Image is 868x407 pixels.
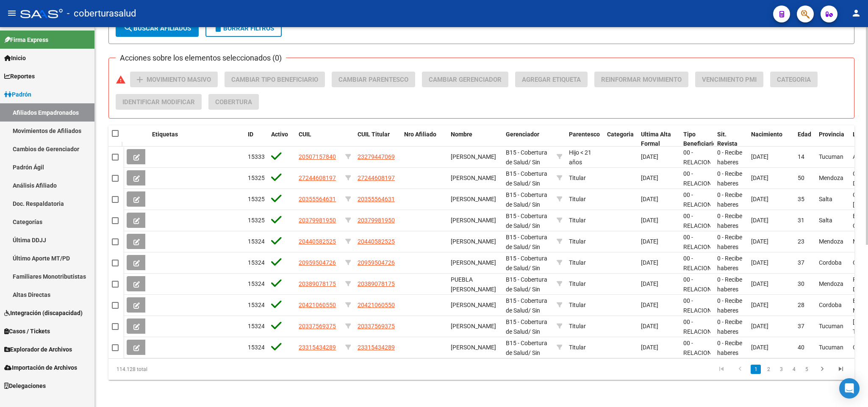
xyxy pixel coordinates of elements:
span: Categoria [777,76,811,83]
div: Open Intercom Messenger [839,378,860,399]
span: Edad [798,131,811,138]
span: 00 - RELACION DE DEPENDENCIA [683,255,723,291]
mat-icon: person [851,8,861,18]
span: 23279447069 [358,153,395,160]
datatable-header-cell: Gerenciador [502,125,553,153]
span: Borrar Filtros [213,25,274,32]
span: 37 [798,259,804,266]
div: [DATE] [641,152,677,162]
span: [PERSON_NAME] [451,302,496,308]
span: 00 - RELACION DE DEPENDENCIA [683,340,723,375]
span: Mendoza [819,174,843,181]
span: 20337569375 [358,323,395,329]
span: B15 - Cobertura de Salud [506,213,547,229]
span: Casos / Tickets [4,327,50,336]
datatable-header-cell: Ultima Alta Formal [638,125,680,153]
span: Nacimiento [751,131,782,138]
span: 153247 [248,280,268,287]
button: Reinformar Movimiento [594,72,688,87]
a: go to first page [713,365,729,374]
span: 0 - Recibe haberes regularmente [717,170,752,197]
span: [PERSON_NAME] [451,174,496,181]
span: 0 - Recibe haberes regularmente [717,297,752,324]
datatable-header-cell: Categoria [604,125,638,153]
span: B15 - Cobertura de Salud [506,297,547,314]
span: CUIL [299,131,311,138]
a: go to previous page [732,365,748,374]
span: 0 - Recibe haberes regularmente [717,234,752,260]
span: B15 - Cobertura de Salud [506,340,547,356]
span: Ultima Alta Formal [641,131,671,147]
span: ID [248,131,253,138]
span: Padrón [4,90,31,99]
span: 23315434289 [358,344,395,351]
button: Borrar Filtros [205,20,282,37]
span: Titular [569,196,586,202]
span: Titular [569,238,586,245]
span: 0 - Recibe haberes regularmente [717,149,752,175]
li: page 1 [749,362,762,377]
span: Categoria [607,131,634,138]
li: page 2 [762,362,775,377]
span: 20959504726 [299,259,336,266]
button: Movimiento Masivo [130,72,218,87]
span: Tucuman [819,344,843,351]
span: B15 - Cobertura de Salud [506,234,547,250]
span: 40 [798,344,804,351]
div: 114.128 total [108,359,256,380]
span: [DATE] [751,344,768,351]
span: 0 - Recibe haberes regularmente [717,318,752,345]
li: page 4 [788,362,800,377]
span: 00 - RELACION DE DEPENDENCIA [683,297,723,333]
span: Cordoba [819,259,842,266]
span: 153244 [248,344,268,351]
div: [DATE] [641,279,677,289]
span: 00 - RELACION DE DEPENDENCIA [683,170,723,206]
span: 23 [798,238,804,245]
button: Categoria [770,72,818,87]
datatable-header-cell: Parentesco [566,125,604,153]
span: 20507157840 [299,153,336,160]
datatable-header-cell: Tipo Beneficiario [680,125,714,153]
span: Vencimiento PMI [702,76,757,83]
span: Activo [271,131,288,138]
span: 00 - RELACION DE DEPENDENCIA [683,318,723,354]
a: go to last page [833,365,849,374]
span: Parentesco [569,131,600,138]
span: [PERSON_NAME] [451,153,496,160]
span: B15 - Cobertura de Salud [506,276,547,293]
span: 00 - RELACION DE DEPENDENCIA [683,149,723,185]
span: Provincia [819,131,844,138]
span: 20389078175 [358,280,395,287]
datatable-header-cell: Sit. Revista [714,125,748,153]
span: 0 - Recibe haberes regularmente [717,276,752,302]
span: Cobertura [215,98,252,106]
datatable-header-cell: Nombre [447,125,502,153]
span: Mendoza [819,280,843,287]
span: 153251 [248,196,268,202]
span: [DATE] [751,259,768,266]
span: Firma Express [4,35,48,44]
mat-icon: delete [213,23,223,33]
span: Identificar Modificar [122,98,195,106]
span: 153246 [248,302,268,308]
span: 20440582525 [299,238,336,245]
span: Movimiento Masivo [147,76,211,83]
span: [DATE] [751,174,768,181]
datatable-header-cell: Edad [794,125,815,153]
span: [DATE] [751,153,768,160]
span: 153336 [248,153,268,160]
li: page 3 [775,362,788,377]
span: 31 [798,217,804,224]
button: Agregar Etiqueta [515,72,588,87]
li: page 5 [800,362,813,377]
span: Etiquetas [152,131,178,138]
span: B15 - Cobertura de Salud [506,170,547,187]
button: Identificar Modificar [116,94,202,110]
span: [DATE] [751,302,768,308]
span: CUIL Titular [358,131,390,138]
span: Nro Afiliado [404,131,436,138]
span: Agregar Etiqueta [522,76,581,83]
span: 20355564631 [299,196,336,202]
div: [DATE] [641,343,677,352]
